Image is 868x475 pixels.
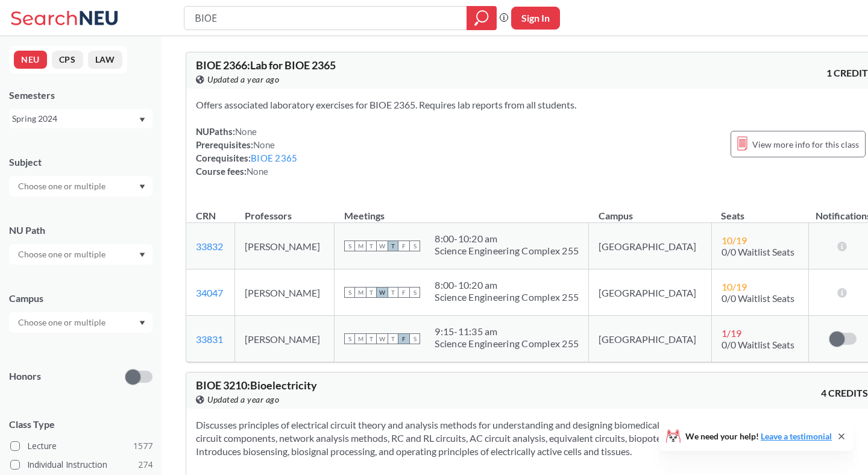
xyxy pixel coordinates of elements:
span: S [344,287,355,298]
div: Dropdown arrow [9,176,153,197]
th: Meetings [335,197,589,223]
span: BIOE 3210 : Bioelectricity [196,379,317,392]
span: W [377,241,388,251]
span: Discusses principles of electrical circuit theory and analysis methods for understanding and desi... [196,419,842,457]
div: 8:00 - 10:20 am [435,233,579,245]
span: 4 CREDITS [821,386,868,400]
td: [PERSON_NAME] [235,223,335,269]
span: M [355,333,366,344]
input: Class, professor, course number, "phrase" [193,8,458,28]
svg: Dropdown arrow [139,321,145,326]
span: 0/0 Waitlist Seats [722,339,794,350]
div: NU Path [9,224,153,237]
span: S [409,287,420,298]
div: NUPaths: Prerequisites: Corequisites: Course fees: [196,125,297,178]
span: M [355,241,366,251]
span: 0/0 Waitlist Seats [722,292,794,304]
div: 8:00 - 10:20 am [435,279,579,291]
span: T [366,287,377,298]
th: Campus [589,197,712,223]
span: View more info for this class [752,137,859,152]
span: F [398,287,409,298]
span: BIOE 2366 : Lab for BIOE 2365 [196,58,336,72]
div: Science Engineering Complex 255 [435,245,579,257]
span: S [344,241,355,251]
a: Leave a testimonial [761,431,832,441]
div: Semesters [9,89,153,102]
span: T [388,287,398,298]
span: We need your help! [685,432,832,441]
svg: Dropdown arrow [139,118,145,122]
span: 10 / 19 [722,281,747,292]
div: Dropdown arrow [9,244,153,265]
span: T [388,241,398,251]
div: CRN [196,209,216,222]
a: BIOE 2365 [251,153,297,163]
div: Science Engineering Complex 255 [435,338,579,350]
div: 9:15 - 11:35 am [435,326,579,338]
input: Choose one or multiple [12,247,113,262]
button: CPS [52,51,83,69]
span: S [409,241,420,251]
svg: magnifying glass [474,10,489,27]
span: T [366,241,377,251]
div: Spring 2024Dropdown arrow [9,109,153,128]
span: 10 / 19 [722,234,747,246]
td: [GEOGRAPHIC_DATA] [589,269,712,316]
button: LAW [88,51,122,69]
span: W [377,287,388,298]
span: T [366,333,377,344]
th: Professors [235,197,335,223]
span: None [235,126,257,137]
span: None [247,166,268,177]
span: W [377,333,388,344]
a: 34047 [196,287,223,298]
div: Subject [9,156,153,169]
span: 1 / 19 [722,327,741,339]
label: Lecture [10,438,153,454]
span: F [398,333,409,344]
div: magnifying glass [467,6,497,30]
label: Individual Instruction [10,457,153,473]
svg: Dropdown arrow [139,184,145,189]
td: [PERSON_NAME] [235,316,335,362]
span: S [344,333,355,344]
a: 33831 [196,333,223,345]
div: Science Engineering Complex 255 [435,291,579,303]
span: Class Type [9,418,153,431]
button: Sign In [511,7,560,30]
th: Seats [711,197,808,223]
span: M [355,287,366,298]
td: [PERSON_NAME] [235,269,335,316]
svg: Dropdown arrow [139,253,145,257]
span: S [409,333,420,344]
span: Offers associated laboratory exercises for BIOE 2365. Requires lab reports from all students. [196,99,576,110]
div: Campus [9,292,153,305]
p: Honors [9,370,41,383]
span: None [253,139,275,150]
span: 0/0 Waitlist Seats [722,246,794,257]
span: Updated a year ago [207,393,279,406]
span: T [388,333,398,344]
span: 1577 [133,439,153,453]
span: Updated a year ago [207,73,279,86]
td: [GEOGRAPHIC_DATA] [589,223,712,269]
button: NEU [14,51,47,69]
span: F [398,241,409,251]
input: Choose one or multiple [12,315,113,330]
a: 33832 [196,241,223,252]
div: Spring 2024 [12,112,138,125]
span: 274 [138,458,153,471]
input: Choose one or multiple [12,179,113,193]
td: [GEOGRAPHIC_DATA] [589,316,712,362]
div: Dropdown arrow [9,312,153,333]
span: 1 CREDIT [826,66,868,80]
